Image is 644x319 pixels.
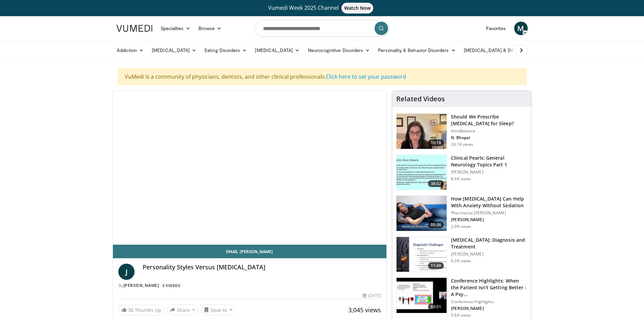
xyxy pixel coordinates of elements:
[160,283,183,289] a: 3 Videos
[118,68,527,85] div: VuMedi is a community of physicians, dentists, and other clinical professionals.
[167,304,198,315] button: Share
[143,264,381,271] h4: Personality Styles Versus [MEDICAL_DATA]
[326,73,406,80] a: Click here to set your password
[451,277,527,298] h3: Conference Highlights: When the Patient Isn't Getting Better - A Psy…
[255,20,390,36] input: Search topics, interventions
[428,262,444,269] span: 11:49
[428,180,444,187] span: 38:02
[118,264,135,280] a: J
[451,313,471,318] p: 5.6K views
[341,3,374,14] span: Watch Now
[128,307,134,313] span: 36
[397,155,447,190] img: 91ec4e47-6cc3-4d45-a77d-be3eb23d61cb.150x105_q85_crop-smart_upscale.jpg
[451,113,527,127] h3: Should We Prescribe [MEDICAL_DATA] for Sleep?
[428,303,444,310] span: 69:51
[157,22,195,35] a: Specialties
[348,306,381,314] span: 3,045 views
[304,44,374,57] a: Neurocognitive Disorders
[451,299,527,304] p: Conference Highlights
[118,305,164,315] a: 36 Thumbs Up
[113,91,387,245] video-js: Video Player
[148,44,200,57] a: [MEDICAL_DATA]
[396,237,527,272] a: 11:49 [MEDICAL_DATA]: Diagnosis and Treatment [PERSON_NAME] 6.3K views
[363,293,381,299] div: [DATE]
[117,25,152,32] img: VuMedi Logo
[396,95,445,103] h4: Related Videos
[397,237,447,272] img: 6e0bc43b-d42b-409a-85fd-0f454729f2ca.150x105_q85_crop-smart_upscale.jpg
[397,196,447,231] img: 7bfe4765-2bdb-4a7e-8d24-83e30517bd33.150x105_q85_crop-smart_upscale.jpg
[118,283,381,289] div: By
[451,195,527,209] h3: How [MEDICAL_DATA] Can Help With Anxiety Without Sedation
[396,155,527,190] a: 38:02 Clinical Pearls: General Neurology Topics Part 1 [PERSON_NAME] 8.4K views
[428,139,444,146] span: 10:18
[451,237,527,250] h3: [MEDICAL_DATA]: Diagnosis and Treatment
[451,251,527,257] p: [PERSON_NAME]
[451,306,527,311] p: [PERSON_NAME]
[451,155,527,168] h3: Clinical Pearls: General Neurology Topics Part 1
[396,277,527,318] a: 69:51 Conference Highlights: When the Patient Isn't Getting Better - A Psy… Conference Highlights...
[460,44,556,57] a: [MEDICAL_DATA] & [MEDICAL_DATA]
[118,3,527,14] a: Vumedi Week 2025 ChannelWatch Now
[200,44,251,57] a: Eating Disorders
[482,22,510,35] a: Favorites
[428,221,444,228] span: 05:36
[113,44,148,57] a: Addiction
[396,195,527,231] a: 05:36 How [MEDICAL_DATA] Can Help With Anxiety Without Sedation Pharmacist [PERSON_NAME] [PERSON_...
[451,224,471,229] p: 2.0K views
[514,22,528,35] a: M
[113,245,387,258] a: Email [PERSON_NAME]
[451,176,471,182] p: 8.4K views
[396,113,527,149] a: 10:18 Should We Prescribe [MEDICAL_DATA] for Sleep? IntraBalance N. Bhopal 24.1K views
[451,142,473,147] p: 24.1K views
[194,22,225,35] a: Browse
[451,135,527,140] p: N. Bhopal
[451,169,527,175] p: [PERSON_NAME]
[123,283,159,288] a: [PERSON_NAME]
[201,304,235,315] button: Save to
[251,44,304,57] a: [MEDICAL_DATA]
[451,128,527,134] p: IntraBalance
[451,210,527,216] p: Pharmacist [PERSON_NAME]
[397,278,447,313] img: 4362ec9e-0993-4580-bfd4-8e18d57e1d49.150x105_q85_crop-smart_upscale.jpg
[451,217,527,222] p: [PERSON_NAME]
[451,258,471,264] p: 6.3K views
[374,44,459,57] a: Personality & Behavior Disorders
[397,114,447,149] img: f7087805-6d6d-4f4e-b7c8-917543aa9d8d.150x105_q85_crop-smart_upscale.jpg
